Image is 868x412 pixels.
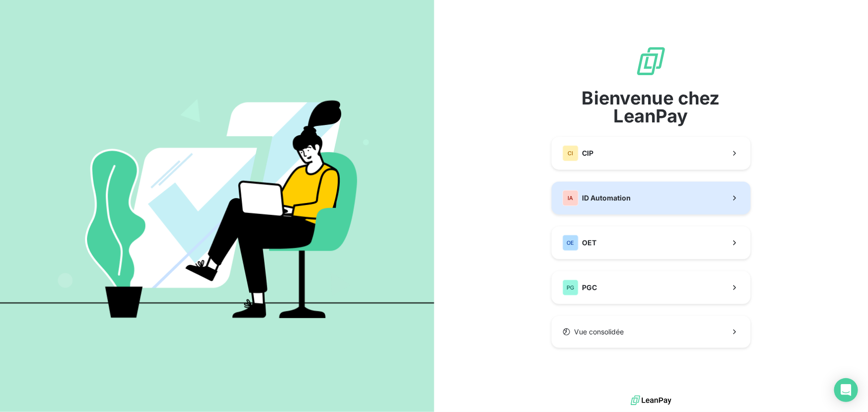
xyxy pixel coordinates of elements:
span: Vue consolidée [575,327,624,337]
div: Open Intercom Messenger [834,378,858,402]
button: PGPGC [552,271,751,304]
div: IA [563,190,579,206]
button: IAID Automation [552,182,751,214]
span: OET [582,238,597,248]
span: ID Automation [582,193,631,203]
span: Bienvenue chez LeanPay [552,89,751,125]
div: OE [563,235,579,251]
span: CIP [582,148,594,158]
div: PG [563,280,579,296]
button: OEOET [552,226,751,259]
img: logo sigle [635,45,667,77]
button: Vue consolidée [552,316,751,348]
button: CICIP [552,137,751,170]
div: CI [563,145,579,161]
span: PGC [582,283,597,293]
img: logo [631,393,672,408]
